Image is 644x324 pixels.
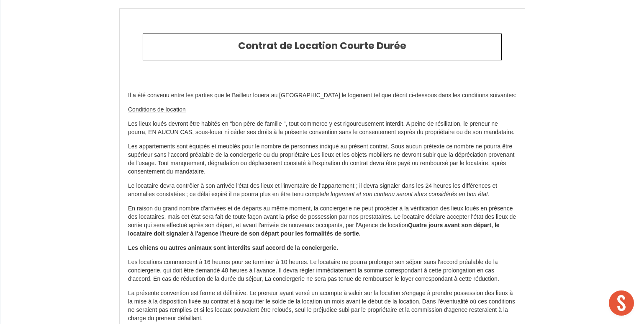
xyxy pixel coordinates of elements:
[128,182,516,199] p: Le locataire devra contrôler à son arrivée l'état des lieux et l'inventaire de l’appartement ; i...
[609,290,634,316] div: Ouvrir le chat
[128,205,516,238] p: En raison du grand nombre d'arrivées et de départs au même moment, la conciergerie ne peut procéd...
[149,40,495,52] h2: Contrat de Location Courte Durée
[128,258,516,283] p: Les locations commencent à 16 heures pour se terminer à 10 heures. Le locataire ne pourra prolo...
[128,244,338,251] strong: Les chiens ou autres animaux sont interdits sauf accord de la conciergerie.
[128,222,500,237] strong: Quatre jours avant son départ, le locataire doit signaler à l'agence l'heure de son départ pour ...
[128,91,516,100] p: Il a été convenu entre les parties que le Bailleur louera au [GEOGRAPHIC_DATA] le logement tel qu...
[128,120,516,137] p: Les lieux loués devront être habités en "bon père de famille ", tout commerce y est rigoureusem...
[324,191,488,197] em: le logement et son contenu seront alors considérés en bon état
[128,143,516,176] p: Les appartements sont équipés et meublés pour le nombre de personnes indiqué au présent contrat....
[128,106,186,113] u: Conditions de location
[128,289,516,323] p: La présente convention est ferme et définitive. Le preneur ayant versé un acompte à valoir sur l...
